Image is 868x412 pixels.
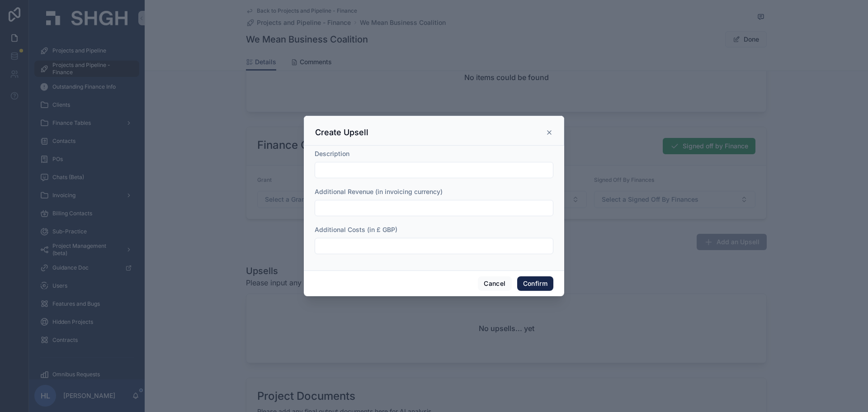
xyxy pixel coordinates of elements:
button: Cancel [478,276,511,291]
button: Confirm [517,276,553,291]
span: Additional Revenue (in invoicing currency) [315,188,443,195]
span: Additional Costs (in £ GBP) [315,226,397,233]
h3: Create Upsell [315,127,368,138]
span: Description [315,150,349,157]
